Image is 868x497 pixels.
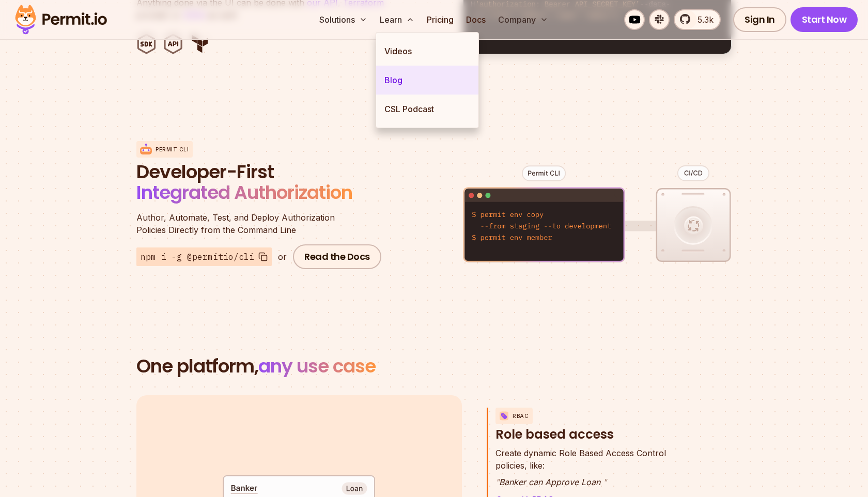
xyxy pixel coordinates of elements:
p: Policies Directly from the Command Line [136,211,384,236]
span: 5.3k [691,13,714,26]
h2: One platform, [136,356,732,377]
a: Videos [376,37,478,66]
span: Integrated Authorization [136,179,352,206]
p: Permit CLI [156,146,189,153]
span: npm i -g @permitio/cli [141,251,254,263]
span: " [603,477,607,487]
span: Developer-First [136,162,384,182]
span: " [495,477,499,487]
button: npm i -g @permitio/cli [136,247,272,266]
p: policies, like: [495,447,666,472]
p: Banker can Approve Loan [495,476,666,488]
span: Author, Automate, Test, and Deploy Authorization [136,211,384,224]
a: Pricing [423,9,458,30]
span: any use case [258,353,376,379]
button: Learn [376,9,419,30]
a: Read the Docs [293,244,381,269]
a: CSL Podcast [376,95,478,123]
a: 5.3k [674,9,721,30]
div: or [278,251,287,263]
img: Permit logo [10,2,112,37]
a: Blog [376,66,478,95]
span: Create dynamic Role Based Access Control [495,447,666,459]
a: Start Now [791,7,858,32]
button: Company [494,9,552,30]
button: Solutions [315,9,371,30]
a: Sign In [733,7,786,32]
a: Docs [462,9,490,30]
